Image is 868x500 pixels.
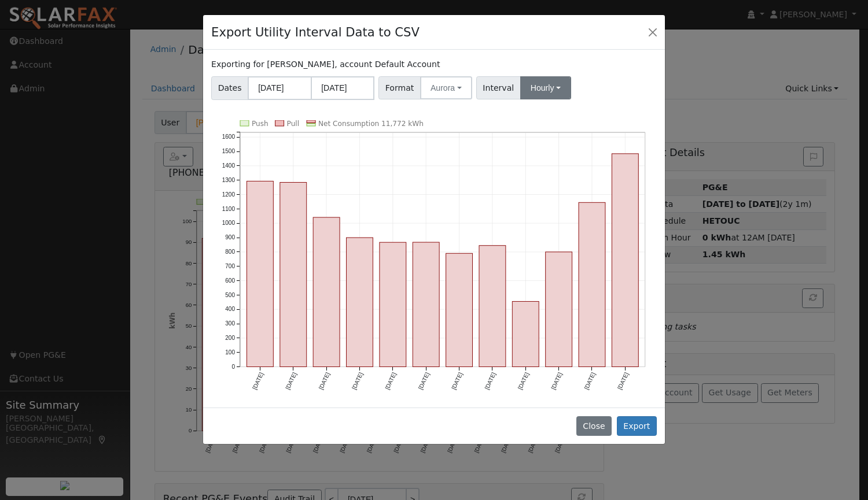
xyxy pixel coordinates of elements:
span: Interval [476,76,521,99]
text: [DATE] [550,371,563,390]
text: [DATE] [285,371,298,390]
text: Pull [287,120,299,128]
text: 1200 [222,191,236,197]
text: Net Consumption 11,772 kWh [318,120,424,128]
button: Export [617,416,657,436]
button: Close [645,24,661,40]
text: 400 [225,306,235,312]
rect: onclick="" [247,181,274,366]
text: 1300 [222,177,236,183]
rect: onclick="" [546,252,572,367]
label: Exporting for [PERSON_NAME], account Default Account [211,58,440,71]
h4: Export Utility Interval Data to CSV [211,23,420,42]
text: 700 [225,263,235,269]
button: Close [576,416,612,436]
rect: onclick="" [446,253,473,366]
rect: onclick="" [313,217,340,367]
rect: onclick="" [512,301,539,366]
text: [DATE] [251,371,264,390]
text: [DATE] [450,371,464,390]
text: 500 [225,291,235,298]
text: [DATE] [318,371,331,390]
text: 1500 [222,148,236,154]
text: Push [252,120,269,128]
text: [DATE] [616,371,630,390]
text: [DATE] [517,371,530,390]
text: 900 [225,234,235,240]
text: 1400 [222,162,236,169]
text: 0 [232,364,236,370]
span: Format [378,76,421,99]
text: 100 [225,349,235,355]
button: Hourly [520,76,571,99]
rect: onclick="" [413,242,439,366]
text: 1600 [222,134,236,140]
rect: onclick="" [612,154,639,367]
rect: onclick="" [479,246,506,367]
text: 800 [225,249,235,255]
text: [DATE] [484,371,497,390]
text: 1000 [222,220,236,226]
rect: onclick="" [579,202,605,366]
button: Aurora [420,76,472,99]
text: [DATE] [583,371,597,390]
text: 600 [225,277,235,284]
rect: onclick="" [380,242,406,366]
span: Dates [211,76,248,100]
text: 1100 [222,205,236,212]
text: [DATE] [417,371,431,390]
text: 200 [225,335,235,341]
rect: onclick="" [347,238,373,366]
text: [DATE] [384,371,398,390]
text: [DATE] [351,371,364,390]
rect: onclick="" [280,182,307,366]
text: 300 [225,320,235,327]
